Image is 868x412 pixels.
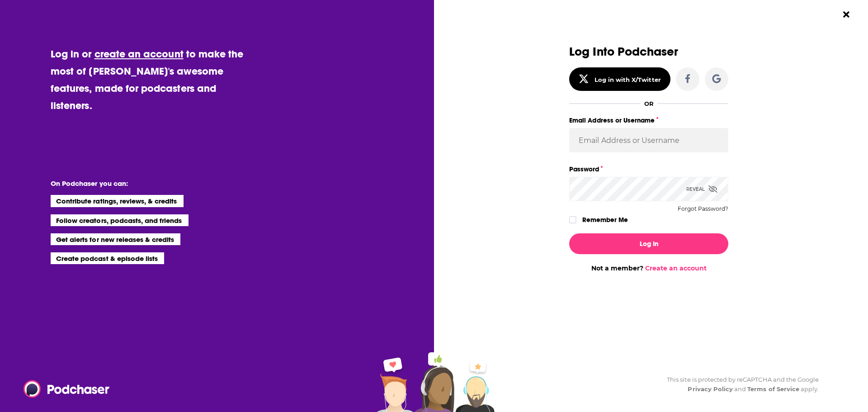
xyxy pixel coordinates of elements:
[569,45,728,58] h3: Log Into Podchaser
[747,385,799,393] a: Terms of Service
[51,195,184,207] li: Contribute ratings, reviews, & credits
[569,114,728,126] label: Email Address or Username
[94,47,184,60] a: create an account
[582,214,628,226] label: Remember Me
[594,76,661,83] div: Log in with X/Twitter
[569,163,728,175] label: Password
[686,177,717,201] div: Reveal
[569,264,728,272] div: Not a member?
[569,128,728,152] input: Email Address or Username
[51,179,231,188] li: On Podchaser you can:
[51,233,180,245] li: Get alerts for new releases & credits
[569,67,670,91] button: Log in with X/Twitter
[644,100,654,107] div: OR
[51,252,164,264] li: Create podcast & episode lists
[569,233,728,254] button: Log In
[24,380,103,398] a: Podchaser - Follow, Share and Rate Podcasts
[24,380,110,398] img: Podchaser - Follow, Share and Rate Podcasts
[838,6,855,23] button: Close Button
[51,214,189,226] li: Follow creators, podcasts, and friends
[645,264,707,272] a: Create an account
[678,206,728,212] button: Forgot Password?
[688,385,733,393] a: Privacy Policy
[660,375,819,394] div: This site is protected by reCAPTCHA and the Google and apply.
